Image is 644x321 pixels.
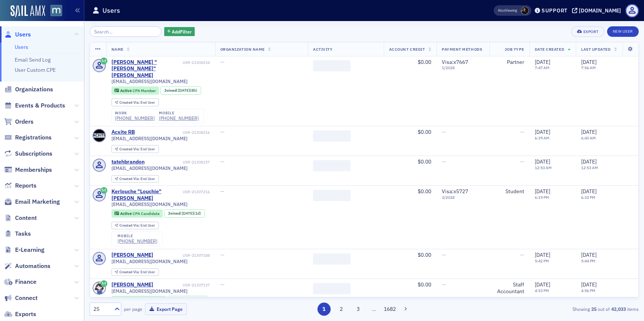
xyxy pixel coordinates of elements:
[313,190,351,201] span: ‌
[111,259,188,264] span: [EMAIL_ADDRESS][DOMAIN_NAME]
[154,283,210,288] div: USR-21307137
[111,59,182,79] a: [PERSON_NAME] "[PERSON_NAME]" [PERSON_NAME]
[164,88,179,93] span: Joined :
[115,115,155,121] a: [PHONE_NUMBER]
[178,88,197,93] div: (8h)
[383,303,397,316] button: 1682
[15,246,44,254] span: E-Learning
[535,288,549,293] time: 4:53 PM
[102,6,120,15] h1: Users
[626,4,639,17] span: Profile
[4,230,31,238] a: Tasks
[581,158,597,165] span: [DATE]
[4,166,52,174] a: Memberships
[115,111,155,115] div: work
[164,27,195,36] button: AddFilter
[220,129,224,135] span: —
[15,166,52,174] span: Memberships
[182,211,201,216] div: (1d)
[581,129,597,135] span: [DATE]
[442,65,484,70] span: 1 / 2028
[583,30,599,34] div: Export
[111,79,188,84] span: [EMAIL_ADDRESS][DOMAIN_NAME]
[418,188,431,195] span: $0.00
[111,296,166,304] div: Active: Active: Student Member
[114,88,156,93] a: Active CPA Member
[442,59,468,65] span: Visa : x7667
[111,145,159,153] div: Created Via: End User
[15,310,36,318] span: Exports
[45,5,62,18] a: View Homepage
[159,115,199,121] a: [PHONE_NUMBER]
[581,195,595,200] time: 6:32 PM
[111,129,135,136] div: Acxite RB
[15,56,50,63] a: Email Send Log
[167,296,208,304] div: Joined: 2025-09-15 00:00:00
[4,150,52,158] a: Subscriptions
[495,188,524,195] div: Student
[111,282,153,288] a: [PERSON_NAME]
[542,7,568,14] div: Support
[111,201,188,207] span: [EMAIL_ADDRESS][DOMAIN_NAME]
[111,288,188,294] span: [EMAIL_ADDRESS][DOMAIN_NAME]
[535,258,549,263] time: 5:42 PM
[111,209,163,218] div: Active: Active: CPA Candidate
[535,65,549,70] time: 7:47 AM
[418,251,431,258] span: $0.00
[119,223,140,228] span: Created Via :
[418,281,431,288] span: $0.00
[111,188,182,201] a: Kerlouche "Louchie" [PERSON_NAME]
[15,85,53,94] span: Organizations
[111,165,188,171] span: [EMAIL_ADDRESS][DOMAIN_NAME]
[15,44,28,50] a: Users
[535,188,550,195] span: [DATE]
[160,86,201,95] div: Joined: 2025-09-16 00:00:00
[4,278,37,286] a: Finance
[352,303,365,316] button: 3
[389,47,425,52] span: Account Credit
[520,129,524,135] span: —
[520,251,524,258] span: —
[11,5,45,17] img: SailAMX
[220,188,224,195] span: —
[111,86,159,95] div: Active: Active: CPA Member
[581,258,595,263] time: 5:44 PM
[442,47,482,52] span: Payment Methods
[4,198,60,206] a: Email Marketing
[4,30,31,39] a: Users
[146,160,210,165] div: USR-21308157
[111,222,159,230] div: Created Via: End User
[111,252,153,259] a: [PERSON_NAME]
[220,281,224,288] span: —
[164,209,205,218] div: Joined: 2025-09-15 00:00:00
[111,159,145,165] a: tatehbrandon
[590,306,598,312] strong: 25
[220,59,224,65] span: —
[4,262,50,270] a: Automations
[581,47,610,52] span: Last Updated
[90,26,162,37] input: Search…
[572,8,624,13] button: [DOMAIN_NAME]
[581,188,597,195] span: [DATE]
[15,133,52,142] span: Registrations
[172,28,192,35] span: Add Filter
[535,158,550,165] span: [DATE]
[313,130,351,142] span: ‌
[505,47,524,52] span: Job Type
[15,67,56,73] a: User Custom CPE
[521,7,529,15] span: Lauren McDonough
[120,88,133,93] span: Active
[15,182,37,190] span: Reports
[220,158,224,165] span: —
[581,65,596,70] time: 7:56 AM
[4,118,34,126] a: Orders
[15,30,31,39] span: Users
[15,262,50,270] span: Automations
[154,253,210,258] div: USR-21307188
[535,135,549,141] time: 6:39 AM
[119,270,140,274] span: Created Via :
[369,306,379,312] span: …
